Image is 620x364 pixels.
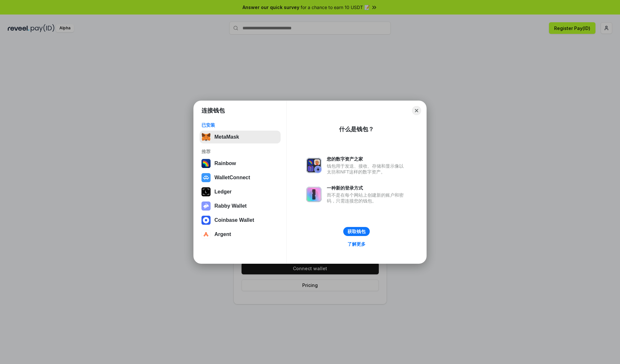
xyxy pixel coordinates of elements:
[343,227,370,236] button: 获取钱包
[327,156,407,162] div: 您的数字资产之家
[412,106,421,115] button: Close
[306,187,322,202] img: svg+xml,%3Csvg%20xmlns%3D%22http%3A%2F%2Fwww.w3.org%2F2000%2Fsvg%22%20fill%3D%22none%22%20viewBox...
[347,229,366,234] div: 获取钱包
[339,125,374,133] div: 什么是钱包？
[306,158,322,173] img: svg+xml,%3Csvg%20xmlns%3D%22http%3A%2F%2Fwww.w3.org%2F2000%2Fsvg%22%20fill%3D%22none%22%20viewBox...
[201,122,279,128] div: 已安装
[327,192,407,204] div: 而不是在每个网站上创建新的账户和密码，只需连接您的钱包。
[327,163,407,175] div: 钱包用于发送、接收、存储和显示像以太坊和NFT这样的数字资产。
[214,175,250,181] div: WalletConnect
[214,203,247,209] div: Rabby Wallet
[214,189,232,195] div: Ledger
[201,107,225,114] h1: 连接钱包
[201,173,211,182] img: svg+xml,%3Csvg%20width%3D%2228%22%20height%3D%2228%22%20viewBox%3D%220%200%2028%2028%22%20fill%3D...
[200,131,281,143] button: MetaMask
[200,228,281,241] button: Argent
[214,161,236,166] div: Rainbow
[200,185,281,198] button: Ledger
[200,200,281,212] button: Rabby Wallet
[344,240,369,248] a: 了解更多
[214,217,254,223] div: Coinbase Wallet
[201,159,211,168] img: svg+xml,%3Csvg%20width%3D%22120%22%20height%3D%22120%22%20viewBox%3D%220%200%20120%20120%22%20fil...
[201,187,211,196] img: svg+xml,%3Csvg%20xmlns%3D%22http%3A%2F%2Fwww.w3.org%2F2000%2Fsvg%22%20width%3D%2228%22%20height%3...
[200,157,281,170] button: Rainbow
[347,241,366,247] div: 了解更多
[200,171,281,184] button: WalletConnect
[201,202,211,211] img: svg+xml,%3Csvg%20xmlns%3D%22http%3A%2F%2Fwww.w3.org%2F2000%2Fsvg%22%20fill%3D%22none%22%20viewBox...
[201,230,211,239] img: svg+xml,%3Csvg%20width%3D%2228%22%20height%3D%2228%22%20viewBox%3D%220%200%2028%2028%22%20fill%3D...
[201,133,211,142] img: svg+xml,%3Csvg%20fill%3D%22none%22%20height%3D%2233%22%20viewBox%3D%220%200%2035%2033%22%20width%...
[214,231,231,237] div: Argent
[201,149,279,154] div: 推荐
[201,216,211,225] img: svg+xml,%3Csvg%20width%3D%2228%22%20height%3D%2228%22%20viewBox%3D%220%200%2028%2028%22%20fill%3D...
[214,134,239,140] div: MetaMask
[200,214,281,227] button: Coinbase Wallet
[327,185,407,191] div: 一种新的登录方式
